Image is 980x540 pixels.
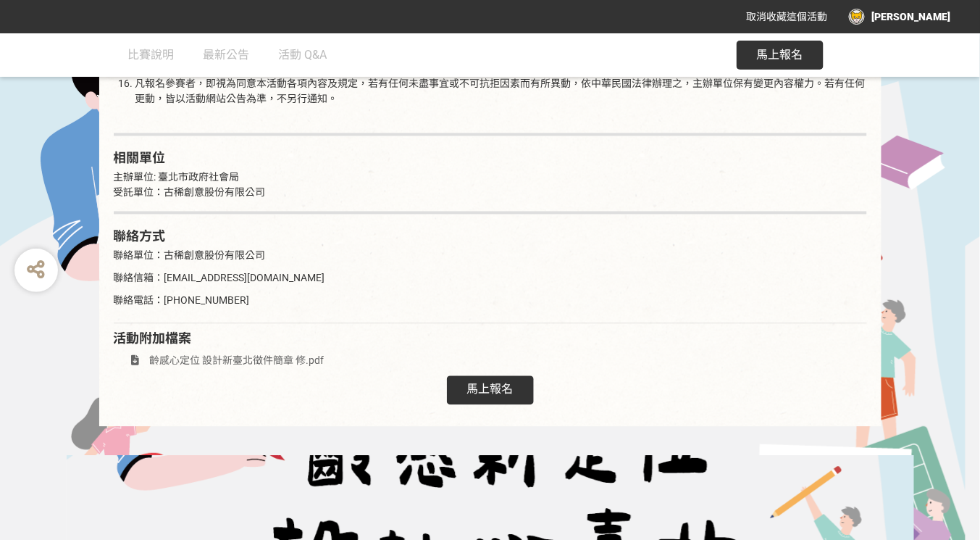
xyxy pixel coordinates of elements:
[114,271,867,286] p: 聯絡信箱：[EMAIL_ADDRESS][DOMAIN_NAME]
[467,383,514,396] span: 馬上報名
[128,48,175,62] span: 比賽說明
[746,11,827,22] span: 取消收藏這個活動
[128,33,175,77] a: 比賽說明
[757,48,803,62] span: 馬上報名
[114,229,166,244] strong: 聯絡方式
[279,33,327,77] a: 活動 Q&A
[204,33,250,77] a: 最新公告
[114,355,324,367] a: 齡感心定位 設計新臺北徵件簡章 修.pdf
[204,48,250,62] span: 最新公告
[114,170,867,201] p: 主辦單位: 臺北市政府社會局 受託單位：古稀創意股份有限公司
[114,294,867,309] p: 聯絡電話：[PHONE_NUMBER]
[279,48,327,62] span: 活動 Q&A
[114,151,166,166] strong: 相關單位
[135,77,867,122] li: 凡報名參賽者，即視為同意本活動各項內容及規定，若有任何未盡事宜或不可抗拒因素而有所異動，依中華民國法律辦理之，主辦單位保有變更內容權力。若有任何更動，皆以活動網站公告為準，不另行通知。
[737,41,824,70] button: 馬上報名
[150,355,324,367] span: 齡感心定位 設計新臺北徵件簡章 修.pdf
[114,331,192,346] span: 活動附加檔案
[114,249,867,264] p: 聯絡單位：古稀創意股份有限公司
